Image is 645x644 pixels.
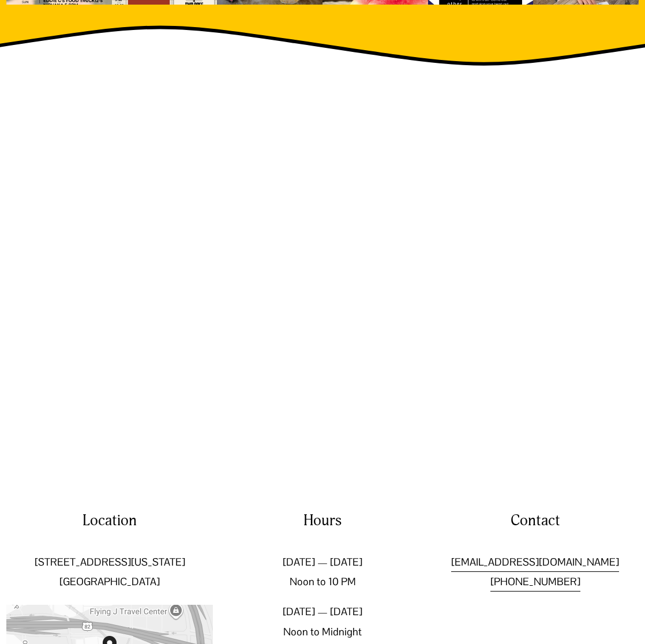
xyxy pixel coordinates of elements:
[490,572,580,592] a: [PHONE_NUMBER]
[451,552,619,572] a: [EMAIL_ADDRESS][DOMAIN_NAME]
[219,602,426,641] p: [DATE] — [DATE] Noon to Midnight
[219,511,426,532] h4: Hours
[219,552,426,592] p: [DATE] — [DATE] Noon to 10 PM
[432,511,639,532] h4: Contact
[6,552,213,592] p: [STREET_ADDRESS][US_STATE] [GEOGRAPHIC_DATA]
[6,511,213,532] h4: Location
